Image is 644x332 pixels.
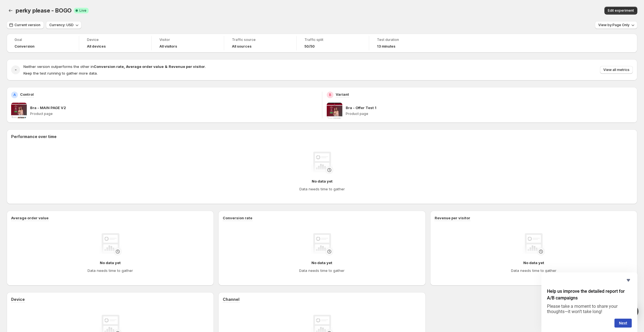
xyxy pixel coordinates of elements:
[15,67,17,73] h2: -
[299,268,345,273] h4: Data needs time to gather
[346,105,376,110] p: Bra - Offer Test 1
[329,93,331,97] h2: B
[603,68,630,72] span: View all metrics
[523,260,544,265] h4: No data yet
[598,23,630,27] span: View by: Page Only
[94,64,124,69] strong: Conversion rate
[511,268,556,273] h4: Data needs time to gather
[11,134,633,139] h2: Performance over time
[547,288,632,301] h2: Help us improve the detailed report for A/B campaigns
[304,38,361,42] span: Traffic split
[377,44,395,49] span: 13 minutes
[304,44,315,49] span: 50/50
[7,21,44,29] button: Current version
[124,64,125,69] strong: ,
[311,260,332,265] h4: No data yet
[16,7,72,14] span: perky please - BOGO
[232,37,289,49] a: Traffic sourceAll sources
[126,64,164,69] strong: Average order value
[159,44,177,49] h4: All visitors
[522,233,545,255] img: No data yet
[312,178,333,184] h4: No data yet
[547,304,632,314] p: Please take a moment to share your thoughts—it won’t take long!
[165,64,168,69] strong: &
[600,66,633,74] button: View all metrics
[49,23,74,27] span: Currency: USD
[14,38,71,42] span: Goal
[223,215,252,221] h3: Conversion rate
[232,38,289,42] span: Traffic source
[23,71,98,75] span: Keep the test running to gather more data.
[327,103,342,118] img: Bra - Offer Test 1
[595,21,637,29] button: View by:Page Only
[299,186,345,192] h4: Data needs time to gather
[304,37,361,49] a: Traffic split50/50
[30,112,318,116] p: Product page
[336,92,349,97] p: Variant
[87,37,144,49] a: DeviceAll devices
[100,260,121,265] h4: No data yet
[23,64,206,69] span: Neither version outperforms the other in .
[608,8,634,13] span: Edit experiment
[14,23,40,27] span: Current version
[604,7,637,14] button: Edit experiment
[13,93,16,97] h2: A
[232,44,251,49] h4: All sources
[625,277,632,284] button: Hide survey
[311,152,333,174] img: No data yet
[311,233,333,255] img: No data yet
[377,37,434,49] a: Test duration13 minutes
[46,21,81,29] button: Currency: USD
[159,37,216,49] a: VisitorAll visitors
[20,92,34,97] p: Control
[99,233,122,255] img: No data yet
[11,215,49,221] h3: Average order value
[14,37,71,49] a: GoalConversion
[87,44,106,49] h4: All devices
[7,7,14,14] button: Back
[547,277,632,328] div: Help us improve the detailed report for A/B campaigns
[79,8,86,13] span: Live
[30,105,66,110] p: Bra - MAIN PAGE V2
[14,44,35,49] span: Conversion
[346,112,633,116] p: Product page
[223,297,239,302] h3: Channel
[11,297,25,302] h3: Device
[435,215,470,221] h3: Revenue per visitor
[88,268,133,273] h4: Data needs time to gather
[87,38,144,42] span: Device
[159,38,216,42] span: Visitor
[614,319,632,328] button: Next question
[169,64,205,69] strong: Revenue per visitor
[377,38,434,42] span: Test duration
[11,103,27,118] img: Bra - MAIN PAGE V2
